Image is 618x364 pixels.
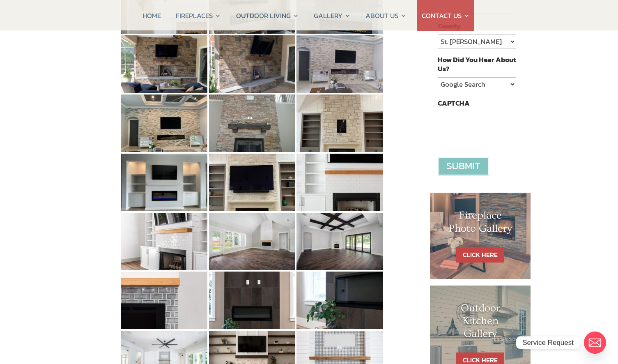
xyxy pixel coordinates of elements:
img: 18 [296,213,383,270]
img: 9 [296,35,383,93]
img: 17 [209,213,295,270]
img: 19 [121,272,207,329]
img: 7 [121,35,207,93]
img: 20 [209,272,295,329]
img: 11 [209,94,295,152]
label: CAPTCHA [438,99,470,108]
img: 10 [121,94,207,152]
img: 14 [209,154,295,211]
img: 12 [296,94,383,152]
input: Submit [438,157,489,175]
iframe: reCAPTCHA [438,112,563,144]
img: 8 [209,35,295,93]
h1: Outdoor Kitchen Gallery [446,302,515,345]
img: 13 [121,154,207,211]
a: CLICK HERE [456,247,504,263]
a: Email [584,332,606,354]
label: How Did You Hear About Us? [438,55,516,73]
img: 15 [296,154,383,211]
h1: Fireplace Photo Gallery [446,209,515,239]
img: 16 [121,213,207,270]
img: 21 [296,272,383,329]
